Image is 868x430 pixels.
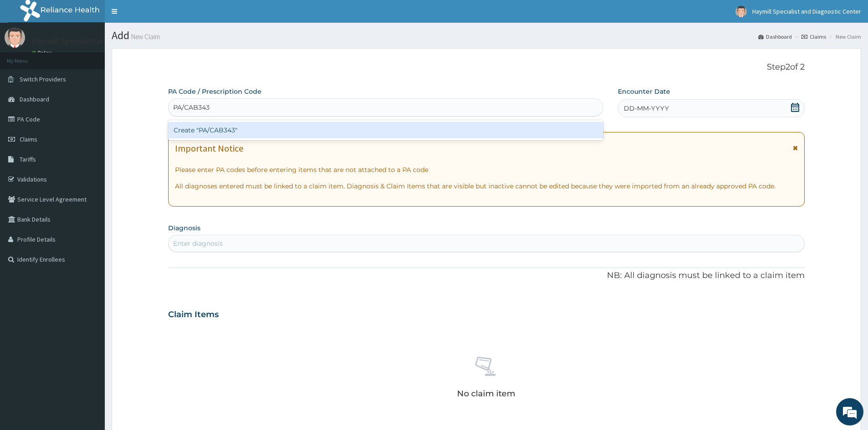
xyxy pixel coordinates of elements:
li: New Claim [827,33,861,40]
small: New Claim [129,33,160,40]
div: Enter diagnosis [173,239,223,248]
img: User Image [735,6,747,17]
p: No claim item [457,389,515,398]
p: Step 2 of 2 [168,62,805,72]
span: Dashboard [20,95,49,103]
h1: Add [112,30,861,41]
p: Haymill Specialist and Diagnostic Center [32,37,176,45]
span: Haymill Specialist and Diagnostic Center [752,7,861,15]
span: Switch Providers [20,75,66,83]
p: NB: All diagnosis must be linked to a claim item [168,270,805,282]
h3: Claim Items [168,310,219,320]
span: Claims [20,135,37,143]
textarea: Type your message and hit 'Enter' [5,248,174,280]
div: Create "PA/CAB343" [168,122,603,138]
h1: Important Notice [175,143,243,153]
label: PA Code / Prescription Code [168,87,262,96]
a: Claims [801,33,826,40]
span: DD-MM-YYYY [624,104,669,113]
span: We're online! [53,115,126,207]
p: Please enter PA codes before entering items that are not attached to a PA code [175,165,798,174]
div: Minimize live chat window [149,5,171,26]
label: Encounter Date [618,87,670,96]
a: Dashboard [758,33,792,40]
img: User Image [5,27,25,48]
img: d_794563401_company_1708531726252_794563401 [17,46,37,68]
div: Chat with us now [47,51,153,63]
span: Tariffs [20,155,36,163]
label: Diagnosis [168,223,200,233]
p: All diagnoses entered must be linked to a claim item. Diagnosis & Claim Items that are visible bu... [175,182,798,191]
a: Online [32,50,54,56]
